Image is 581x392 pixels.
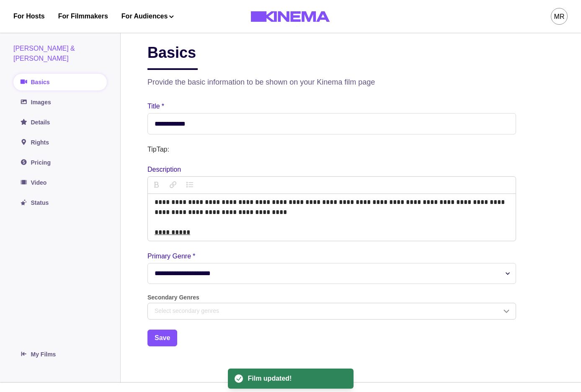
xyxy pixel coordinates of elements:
[147,101,511,111] label: Title
[13,74,107,90] a: Basics
[13,174,107,191] a: Video
[13,154,107,171] a: Pricing
[554,12,565,22] div: MR
[13,94,107,111] a: Images
[147,77,516,88] p: Provide the basic information to be shown on your Kinema film page
[13,11,45,21] a: For Hosts
[13,44,107,64] p: [PERSON_NAME] & [PERSON_NAME]
[147,330,177,346] button: Save
[155,307,501,315] div: Select secondary genres
[147,294,511,301] label: Secondary Genres
[147,44,198,70] h2: Basics
[121,11,174,21] button: For Audiences
[155,197,509,237] div: description
[248,374,337,384] div: Film updated!
[13,114,107,131] a: Details
[147,251,511,261] label: Primary Genre
[58,11,108,21] a: For Filmmakers
[13,134,107,151] a: Rights
[13,194,107,211] a: Status
[147,144,516,155] p: TipTap:
[147,165,516,175] p: Description
[13,346,107,363] a: My Films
